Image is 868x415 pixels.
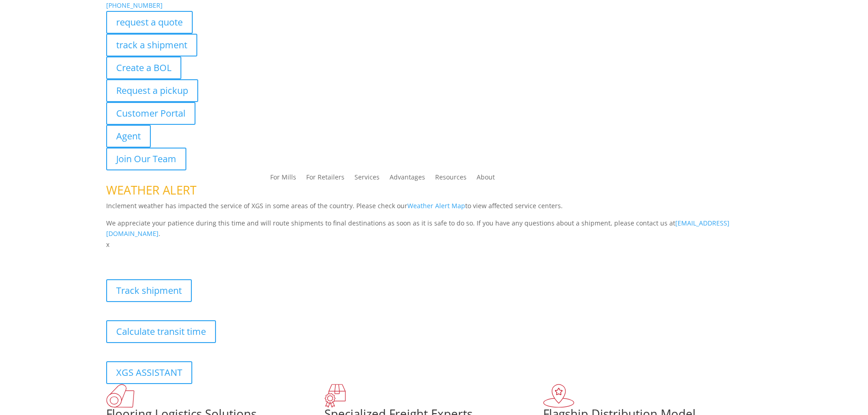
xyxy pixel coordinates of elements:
img: xgs-icon-flagship-distribution-model-red [543,384,575,408]
span: WEATHER ALERT [106,182,196,198]
b: Visibility, transparency, and control for your entire supply chain. [106,251,309,260]
a: track a shipment [106,34,197,56]
a: [PHONE_NUMBER] [106,1,163,10]
p: Inclement weather has impacted the service of XGS in some areas of the country. Please check our ... [106,200,762,218]
a: Calculate transit time [106,320,216,343]
a: Weather Alert Map [407,201,465,210]
a: Track shipment [106,279,192,302]
a: Agent [106,125,151,148]
a: Request a pickup [106,79,198,102]
p: We appreciate your patience during this time and will route shipments to final destinations as so... [106,218,762,240]
a: For Retailers [306,174,344,184]
a: Create a BOL [106,56,181,79]
p: x [106,239,762,250]
a: Join Our Team [106,148,186,170]
img: xgs-icon-focused-on-flooring-red [324,384,346,408]
a: XGS ASSISTANT [106,361,192,384]
a: Customer Portal [106,102,195,125]
a: Advantages [390,174,425,184]
a: Resources [435,174,467,184]
a: request a quote [106,11,193,34]
a: Services [354,174,380,184]
a: About [477,174,495,184]
a: For Mills [270,174,296,184]
img: xgs-icon-total-supply-chain-intelligence-red [106,384,134,408]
